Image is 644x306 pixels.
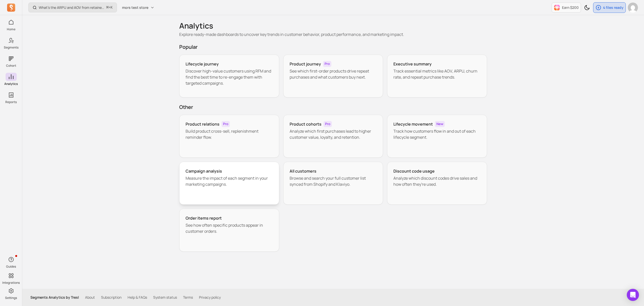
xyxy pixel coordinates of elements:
[106,5,113,10] span: +
[603,5,623,10] p: 4 files ready
[627,289,639,301] div: Open Intercom Messenger
[387,55,487,98] a: Executive summaryTrack essential metrics like AOV, ARPU, churn rate, and repeat purchase trends.
[179,104,487,111] h2: Other
[324,121,332,127] span: Pro
[393,121,433,127] h3: Lifecycle movement
[435,121,445,127] span: New
[179,43,487,51] h2: Popular
[552,3,581,13] button: Earn $200
[186,215,222,221] h3: Order items report
[122,5,148,10] span: mors test store
[153,295,177,300] a: System status
[199,295,221,300] a: Privacy policy
[290,61,321,67] h3: Product journey
[39,5,104,10] p: What’s the ARPU and AOV from retained customers?
[4,82,18,86] p: Analytics
[6,254,17,270] button: Guides
[179,162,279,205] a: Campaign analysisMeasure the impact of each segment in your marketing campaigns.
[582,3,592,13] button: Toggle dark mode
[186,222,273,234] p: See how often specific products appear in customer orders.
[186,175,273,187] p: Measure the impact of each segment in your marketing campaigns.
[283,115,383,158] a: Product cohortsProAnalyze which first purchases lead to higher customer value, loyalty, and reten...
[393,175,481,187] p: Analyze which discount codes drive sales and how often they're used.
[323,61,331,67] span: Pro
[387,162,487,205] a: Discount code usageAnalyze which discount codes drive sales and how often they're used.
[290,121,321,127] h3: Product cohorts
[179,115,279,158] a: Product relationsProBuild product cross-sell, replenishment reminder flow.
[85,295,95,300] a: About
[179,55,279,98] a: Lifecycle journeyDiscover high-value customers using RFM and find the best time to re-engage them...
[393,128,481,140] p: Track how customers flow in and out of each lifecycle segment.
[5,296,17,300] p: Settings
[290,128,377,140] p: Analyze which first purchases lead to higher customer value, loyalty, and retention.
[290,168,316,174] h3: All customers
[2,281,20,285] p: Integrations
[179,209,279,252] a: Order items reportSee how often specific products appear in customer orders.
[30,295,79,300] p: Segments Analytics by Tresl
[119,3,157,12] button: mors test store
[290,68,377,80] p: See which first-order products drive repeat purchases and what customers buy next.
[101,295,122,300] a: Subscription
[6,64,16,68] p: Cohort
[186,68,273,86] p: Discover high-value customers using RFM and find the best time to re-engage them with targeted ca...
[283,162,383,205] a: All customersBrowse and search your full customer list synced from Shopify and Klaviyo.
[186,61,219,67] h3: Lifecycle journey
[128,295,147,300] a: Help & FAQs
[28,3,117,12] button: What’s the ARPU and AOV from retained customers?⌘+K
[5,100,17,104] p: Reports
[7,27,15,31] p: Home
[186,128,273,140] p: Build product cross-sell, replenishment reminder flow.
[393,168,435,174] h3: Discount code usage
[222,121,230,127] span: Pro
[290,175,377,187] p: Browse and search your full customer list synced from Shopify and Klaviyo.
[183,295,193,300] a: Terms
[6,265,16,269] p: Guides
[106,5,109,11] kbd: ⌘
[186,121,219,127] h3: Product relations
[593,2,626,13] button: 4 files ready
[283,55,383,98] a: Product journeyProSee which first-order products drive repeat purchases and what customers buy next.
[4,45,18,50] p: Segments
[393,61,432,67] h3: Executive summary
[179,21,487,30] h1: Analytics
[387,115,487,158] a: Lifecycle movementNewTrack how customers flow in and out of each lifecycle segment.
[393,68,481,80] p: Track essential metrics like AOV, ARPU, churn rate, and repeat purchase trends.
[562,5,579,10] p: Earn $200
[628,3,638,13] img: avatar
[179,31,487,37] p: Explore ready-made dashboards to uncover key trends in customer behavior, product performance, an...
[111,6,113,10] kbd: K
[186,168,222,174] h3: Campaign analysis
